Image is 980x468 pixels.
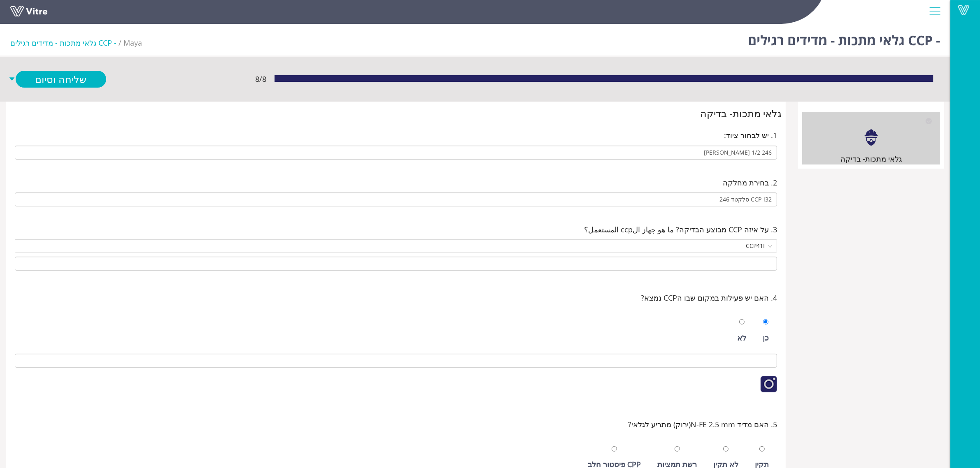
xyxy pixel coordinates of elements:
[763,332,769,343] div: כן
[8,71,16,88] span: caret-down
[802,153,940,164] div: גלאי מתכות- בדיקה
[255,73,266,85] span: 8 / 8
[123,38,142,48] span: 246
[10,37,123,49] li: - CCP גלאי מתכות - מדידים רגילים
[16,71,106,88] a: שליחה וסיום
[628,419,777,430] span: 5. האם מדיד N-FE 2.5 mm(ירוק) מתריע לגלאי?
[584,224,777,235] span: 3. על איזה CCP מבוצע הבדיקה? ما هو جهاز الccp المستعمل؟
[737,332,746,343] div: לא
[748,21,940,56] h1: - CCP גלאי מתכות - מדידים רגילים
[724,130,777,141] span: 1. יש לבחור ציוד:
[723,177,777,188] span: 2. בחירת מחלקה
[10,106,782,121] div: גלאי מתכות- בדיקה
[641,292,777,304] span: 4. האם יש פעילות במקום שבו הCCP נמצא?
[20,240,772,252] span: CCP41I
